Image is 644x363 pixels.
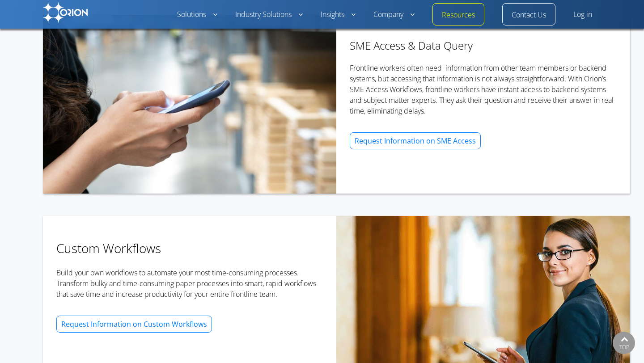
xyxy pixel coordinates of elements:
a: Contact Us [512,10,546,21]
a: Solutions [177,9,217,20]
h3: Custom Workflows [56,242,323,255]
a: Log in [573,9,592,20]
a: Company [373,9,415,20]
a: Request Information on SME Access [350,132,481,149]
img: inventory query on cell phone voice ai bots [43,15,336,194]
a: Insights [321,9,356,20]
iframe: Chat Widget [599,320,644,363]
a: Resources [442,10,475,21]
p: Build your own workflows to automate your most time-consuming processes. Transform bulky and time... [56,267,323,300]
span: Request Information on SME Access [355,137,476,144]
p: Frontline workers often need information from other team members or backend systems, but accessin... [350,63,616,116]
img: Orion [43,2,88,23]
span: Request Information on Custom Workflows [61,321,207,328]
h3: SME Access & Data Query [350,39,616,52]
a: Industry Solutions [235,9,303,20]
a: Request Information on Custom Workflows [56,316,212,333]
